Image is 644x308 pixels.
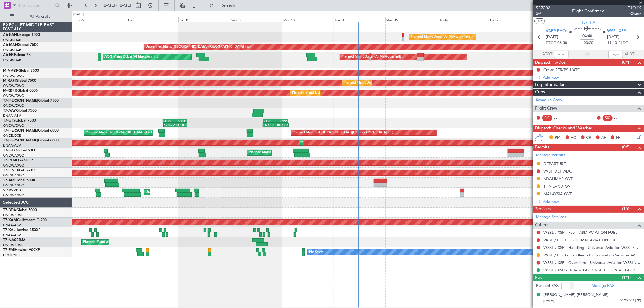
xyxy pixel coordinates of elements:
a: OMDW/DWC [3,153,24,158]
div: Sun 12 [230,17,282,22]
span: T7-XAM [3,218,17,222]
a: DNAA/ABV [3,143,21,148]
a: OMDW/DWC [3,103,24,108]
a: OMDB/DXB [3,58,21,62]
button: UTC [534,18,545,24]
div: Add new [543,199,641,204]
div: Unplanned Maint [GEOGRAPHIC_DATA] (Al Maktoum Intl) [146,188,235,197]
a: Manage PAX [591,283,614,289]
div: [DATE] [73,12,84,17]
span: T7-P1MP [3,159,18,162]
a: OMDB/DXB [3,38,21,42]
span: A6-MAH [3,43,18,47]
span: Refresh [215,3,241,8]
a: DNAA/ABV [3,223,21,227]
a: Schedule Crew [536,97,562,103]
span: Permits [535,144,549,151]
button: All Aircraft [7,12,66,21]
a: M-RAFIGlobal 7500 [3,79,36,83]
a: VP-BVVBBJ1 [3,189,25,192]
a: T7-P1MPG-650ER [3,159,33,162]
div: DEPARTURE [543,161,566,166]
span: Others [535,222,548,229]
a: DNAA/ABV [3,233,21,237]
div: Tue 14 [334,17,385,22]
span: [DATE] - [DATE] [103,3,131,8]
span: M-RAFI [3,79,16,83]
div: Planned Maint [GEOGRAPHIC_DATA] ([GEOGRAPHIC_DATA] Intl) [293,128,394,137]
span: T7-GTS [3,119,15,122]
a: OMDW/DWC [3,173,24,178]
a: T7-[PERSON_NAME]Global 7500 [3,99,59,103]
span: Dispatch To-Dos [535,59,566,66]
div: Fri 17 [489,17,540,22]
div: Planned Maint Abuja ([PERSON_NAME] Intl) [83,238,151,247]
div: [PERSON_NAME] [PERSON_NAME] [543,292,609,298]
div: VABP DEP ADC [543,169,572,174]
a: T7-[PERSON_NAME]Global 6000 [3,139,59,142]
span: T7-[PERSON_NAME] [3,129,38,132]
div: Planned Maint Dubai (Al Maktoum Intl) [249,148,308,157]
label: Planned PAX [536,283,559,289]
a: T7-GTSGlobal 7500 [3,119,36,122]
a: OMDW/DWC [3,84,24,88]
span: T7-FHX [582,19,596,25]
a: OMDB/DXB [3,48,21,52]
span: 06:30 [558,40,567,46]
span: A6-KAH [3,33,17,37]
a: M-AMBRGlobal 5000 [3,69,39,73]
a: WSSL / XSP - Overnight - Universal Aviation WSSL / XSP [543,260,641,265]
a: T7-[PERSON_NAME]Global 6000 [3,129,59,132]
a: OMDW/DWC [3,193,24,198]
div: 03:10 Z [276,123,288,127]
div: MALAYSIA OVF [543,191,572,196]
a: OMDW/DWC [3,123,24,128]
div: Flight Confirmed [572,8,605,14]
div: PIC [542,115,552,121]
a: OMDW/DWC [3,243,24,247]
span: Flight Crew [535,105,557,112]
div: 15:15 Z [263,123,276,127]
div: SIC [603,115,613,121]
a: DNAA/ABV [3,113,21,118]
span: (1/1) [622,274,631,281]
span: T7-EMI [3,248,15,252]
span: A6-EFI [3,53,14,57]
span: T7-ONEX [3,169,19,172]
span: PM [555,135,561,141]
div: - - [554,115,567,121]
div: Add new [543,75,641,80]
a: Manage Permits [536,152,565,158]
a: T7-AAYGlobal 7500 [3,109,37,113]
a: OMDW/DWC [3,94,24,98]
a: T7-AIXGlobal 5000 [3,179,35,182]
span: M-AMBR [3,69,18,73]
div: Unplanned Maint [GEOGRAPHIC_DATA] ([GEOGRAPHIC_DATA] Intl) [146,43,251,52]
span: Pax [535,274,542,281]
div: Mon 13 [282,17,334,22]
a: T7-XALHawker 850XP [3,228,40,232]
div: Planned Maint Dubai (Al Maktoum Intl) [292,88,351,97]
span: M-RRRR [3,89,17,93]
span: Crew [535,89,545,96]
span: T7-AIX [3,179,14,182]
span: FP [616,135,620,141]
span: Z6727003 (PP) [619,298,641,303]
div: No Crew [309,248,323,257]
div: Thu 16 [437,17,489,22]
a: OMDW/DWC [3,213,24,218]
a: LFMN/NCE [3,253,21,257]
a: T7-XAMGulfstream G-200 [3,218,47,222]
span: ATOT [543,51,553,57]
div: Planned Maint [GEOGRAPHIC_DATA] ([GEOGRAPHIC_DATA] Intl) [86,128,187,137]
a: OMDW/DWC [3,74,24,78]
span: All Aircraft [16,14,64,19]
span: T7-[PERSON_NAME] [3,99,38,103]
span: VABP BHO [546,28,566,34]
div: Thu 9 [75,17,127,22]
span: 537202 [536,5,550,11]
input: --:-- [554,51,569,58]
a: A6-KAHLineage 1000 [3,33,40,37]
a: T7-NASBBJ2 [3,238,25,242]
div: Planned Maint Dubai (Al Maktoum Intl) [411,33,470,42]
